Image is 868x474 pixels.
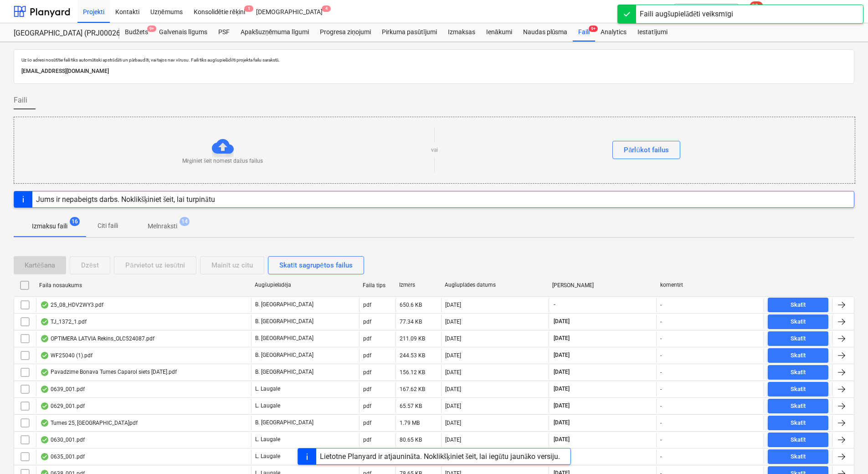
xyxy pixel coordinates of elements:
[40,301,103,309] div: 25_08_HDV2WY3.pdf
[235,23,314,41] a: Apakšuzņēmuma līgumi
[400,420,420,426] div: 1.79 MB
[553,402,570,410] span: [DATE]
[445,386,461,392] div: [DATE]
[363,437,371,443] div: pdf
[148,222,177,231] p: Melnraksti
[768,382,828,397] button: Skatīt
[660,437,662,443] div: -
[553,368,570,376] span: [DATE]
[553,419,570,427] span: [DATE]
[363,420,371,426] div: pdf
[32,222,67,231] p: Izmaksu faili
[518,23,573,41] a: Naudas plūsma
[320,452,560,461] div: Lietotne Planyard ir atjaunināta. Noklikšķiniet šeit, lai iegūtu jaunāko versiju.
[768,416,828,430] button: Skatīt
[213,23,235,41] div: PSF
[768,348,828,363] button: Skatīt
[255,385,280,393] p: L. Laugale
[255,318,313,325] p: B. [GEOGRAPHIC_DATA]
[40,335,49,342] div: OCR pabeigts
[660,302,662,308] div: -
[660,386,662,392] div: -
[553,385,570,393] span: [DATE]
[40,318,87,325] div: TJ_1372_1.pdf
[400,319,422,325] div: 77.34 KB
[119,23,154,41] div: Budžets
[40,352,49,359] div: OCR pabeigts
[445,319,461,325] div: [DATE]
[660,352,662,359] div: -
[612,141,680,159] button: Pārlūkot failus
[39,282,247,289] div: Faila nosaukums
[445,369,461,376] div: [DATE]
[376,23,442,41] a: Pirkuma pasūtījumi
[14,29,108,38] div: [GEOGRAPHIC_DATA] (PRJ0002627, K-1 un K-2(2.kārta) 2601960
[147,26,156,32] span: 9+
[481,23,518,41] a: Ienākumi
[400,302,422,308] div: 650.6 KB
[255,335,313,342] p: B. [GEOGRAPHIC_DATA]
[40,369,177,376] div: Pavadzīme Bonava Tumes Caparol siets [DATE].pdf
[431,146,438,154] p: vai
[791,435,806,445] div: Skatīt
[399,282,437,289] div: Izmērs
[400,437,422,443] div: 80.65 KB
[768,365,828,380] button: Skatīt
[363,282,392,289] div: Faila tips
[40,419,138,427] div: Tumes 25, [GEOGRAPHIC_DATA]pdf
[791,401,806,412] div: Skatīt
[40,386,85,393] div: 0639_001.pdf
[21,67,847,76] p: [EMAIL_ADDRESS][DOMAIN_NAME]
[400,403,422,409] div: 65.57 KB
[445,352,461,359] div: [DATE]
[768,314,828,329] button: Skatīt
[445,403,461,409] div: [DATE]
[180,217,190,226] span: 14
[400,369,425,376] div: 156.12 KB
[363,386,371,392] div: pdf
[268,256,364,274] button: Skatīt sagrupētos failus
[255,368,313,376] p: B. [GEOGRAPHIC_DATA]
[595,23,632,41] a: Analytics
[255,301,313,309] p: B. [GEOGRAPHIC_DATA]
[632,23,673,41] a: Iestatījumi
[182,157,263,165] p: Mēģiniet šeit nomest dažus failus
[660,369,662,376] div: -
[244,5,253,12] span: 1
[40,352,92,359] div: WF25040 (1).pdf
[255,436,280,443] p: L. Laugale
[14,117,855,184] div: Mēģiniet šeit nomest dažus failusvaiPārlūkot failus
[400,335,425,342] div: 211.09 KB
[255,419,313,427] p: B. [GEOGRAPHIC_DATA]
[442,23,481,41] div: Izmaksas
[553,318,570,325] span: [DATE]
[255,402,280,410] p: L. Laugale
[445,335,461,342] div: [DATE]
[552,282,653,289] div: [PERSON_NAME]
[40,436,49,443] div: OCR pabeigts
[363,369,371,376] div: pdf
[573,23,595,41] div: Faili
[314,23,376,41] a: Progresa ziņojumi
[768,399,828,413] button: Skatīt
[660,282,761,289] div: komentēt
[255,282,355,289] div: Augšupielādēja
[822,430,868,474] iframe: Chat Widget
[279,259,353,271] div: Skatīt sagrupētos failus
[36,195,215,204] div: Jums ir nepabeigts darbs. Noklikšķiniet šeit, lai turpinātu
[363,352,371,359] div: pdf
[363,335,371,342] div: pdf
[154,23,213,41] a: Galvenais līgums
[21,57,847,63] p: Uz šo adresi nosūtītie faili tiks automātiski apstrādāti un pārbaudīti, vai tajos nav vīrusu. Fai...
[40,402,49,410] div: OCR pabeigts
[40,419,49,427] div: OCR pabeigts
[553,436,570,443] span: [DATE]
[791,418,806,428] div: Skatīt
[445,282,545,289] div: Augšuplādes datums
